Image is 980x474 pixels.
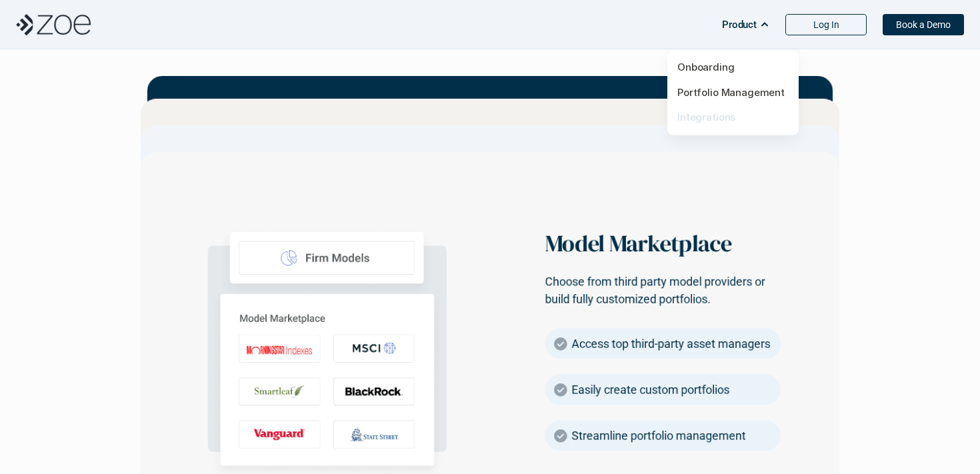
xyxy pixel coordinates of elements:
[896,19,951,31] p: Book a Demo
[545,273,791,307] p: Choose from third party model providers or build fully customized portfolios.
[571,381,729,398] p: Easily create custom portfolios
[571,335,770,352] p: Access top third-party asset managers
[545,229,791,257] h3: Model Marketplace
[677,111,735,123] a: Integrations
[722,15,757,35] p: Product
[677,86,785,99] a: Portfolio Management
[785,14,867,35] a: Log In
[677,61,735,73] a: Onboarding
[571,427,745,444] p: Streamline portfolio management
[813,19,839,31] p: Log In
[883,14,964,35] a: Book a Demo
